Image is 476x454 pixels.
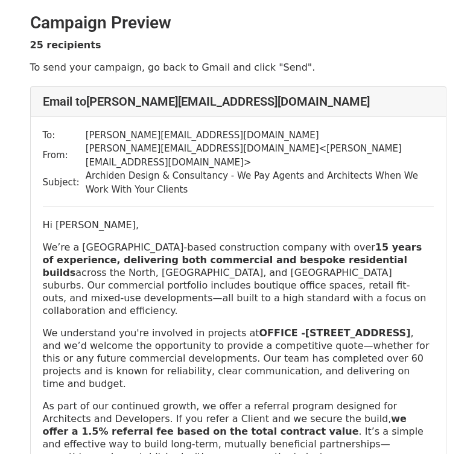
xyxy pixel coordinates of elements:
p: We’re a [GEOGRAPHIC_DATA]-based construction company with over across the North, [GEOGRAPHIC_DATA... [43,241,434,317]
b: 15 years of experience, delivering both commercial and bespoke residential builds [43,241,422,278]
h4: Email to [PERSON_NAME][EMAIL_ADDRESS][DOMAIN_NAME] [43,94,434,109]
p: To send your campaign, go back to Gmail and click "Send". [30,61,446,74]
b: we offer a 1.5% referral fee based on the total contract value [43,413,407,437]
td: [PERSON_NAME][EMAIL_ADDRESS][DOMAIN_NAME] < [PERSON_NAME][EMAIL_ADDRESS][DOMAIN_NAME] > [86,142,434,169]
strong: 25 recipients [30,39,101,51]
p: Hi [PERSON_NAME], [43,219,434,231]
td: [PERSON_NAME][EMAIL_ADDRESS][DOMAIN_NAME] [86,129,434,142]
b: OFFICE -[STREET_ADDRESS] [259,327,410,339]
p: We understand you're involved in projects at , and we’d welcome the opportunity to provide a comp... [43,327,434,390]
td: Subject: [43,169,86,196]
td: To: [43,129,86,142]
td: From: [43,142,86,169]
h2: Campaign Preview [30,13,446,33]
td: Archiden Design & Consultancy - We Pay Agents and Architects When We Work With Your Clients [86,169,434,196]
